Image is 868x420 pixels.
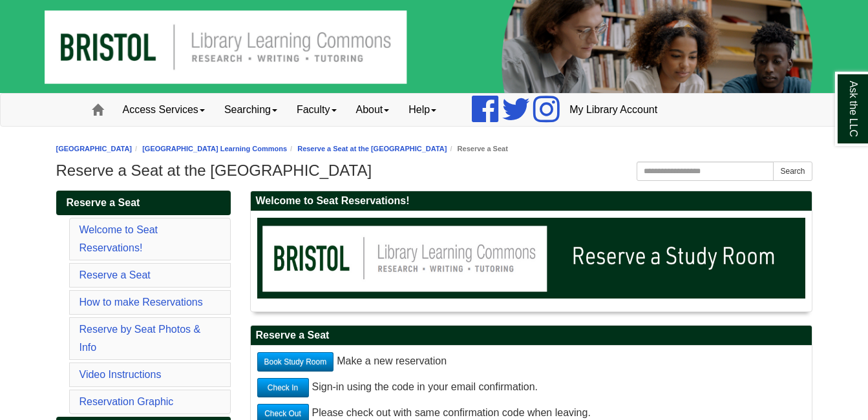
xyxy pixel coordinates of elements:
[257,378,309,397] a: Check In
[79,269,151,280] a: Reserve a Seat
[56,145,132,152] a: [GEOGRAPHIC_DATA]
[297,145,447,152] a: Reserve a Seat at the [GEOGRAPHIC_DATA]
[56,162,812,180] h1: Reserve a Seat at the [GEOGRAPHIC_DATA]
[399,94,446,126] a: Help
[257,352,334,372] a: Book Study Room
[257,352,805,372] p: Make a new reservation
[447,143,507,155] li: Reserve a Seat
[251,326,812,346] h2: Reserve a Seat
[773,162,812,181] button: Search
[79,369,162,380] a: Video Instructions
[215,94,287,126] a: Searching
[79,224,158,253] a: Welcome to Seat Reservations!
[79,297,203,308] a: How to make Reservations
[142,145,287,152] a: [GEOGRAPHIC_DATA] Learning Commons
[79,396,174,407] a: Reservation Graphic
[67,197,140,208] span: Reserve a Seat
[560,94,667,126] a: My Library Account
[113,94,215,126] a: Access Services
[251,191,812,211] h2: Welcome to Seat Reservations!
[257,378,805,397] p: Sign-in using the code in your email confirmation.
[346,94,399,126] a: About
[56,143,812,155] nav: breadcrumb
[56,191,231,215] a: Reserve a Seat
[287,94,346,126] a: Faculty
[79,324,201,353] a: Reserve by Seat Photos & Info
